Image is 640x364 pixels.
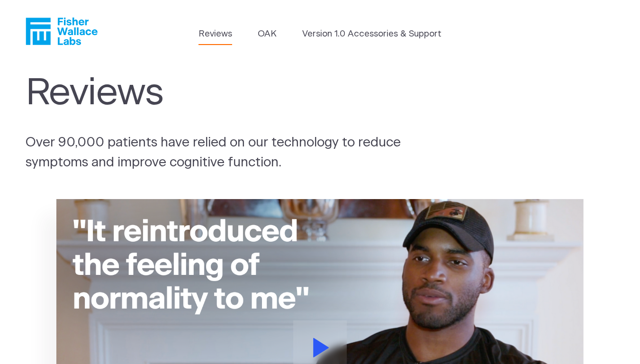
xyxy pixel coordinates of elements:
p: Over 90,000 patients have relied on our technology to reduce symptoms and improve cognitive funct... [26,133,440,173]
h1: Reviews [26,72,420,115]
a: Version 1.0 Accessories & Support [302,27,442,41]
a: Reviews [198,27,232,41]
a: Fisher Wallace [26,18,98,45]
a: OAK [258,27,277,41]
svg: Play [313,338,329,357]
